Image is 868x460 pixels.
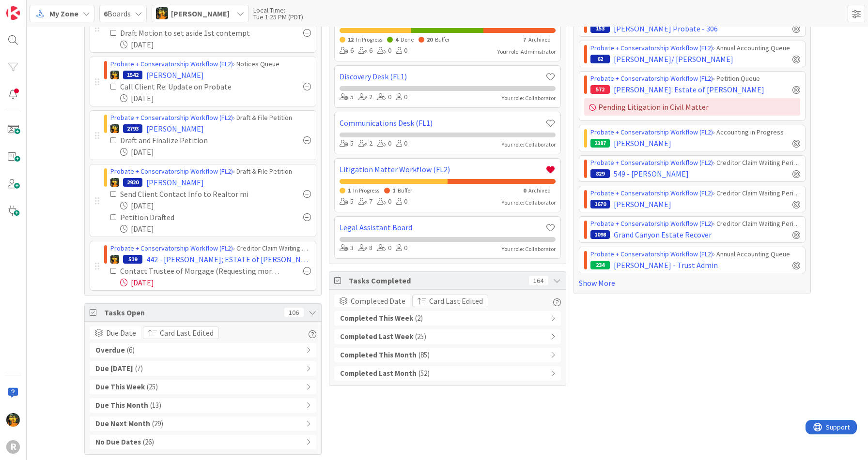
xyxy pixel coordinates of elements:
[110,113,311,123] div: › Draft & File Petition
[123,178,142,187] div: 2920
[353,187,379,194] span: In Progress
[614,198,671,210] span: [PERSON_NAME]
[104,8,131,19] span: Boards
[528,187,551,194] span: Archived
[120,200,311,211] div: [DATE]
[529,276,548,285] div: 164
[49,8,78,19] span: My Zone
[110,244,233,252] a: Probate + Conservatorship Workflow (FL2)
[110,243,311,253] div: › Creditor Claim Waiting Period
[156,7,168,19] img: MR
[590,127,800,137] div: › Accounting in Progress
[497,47,556,56] div: Your role: Administrator
[590,188,800,198] div: › Creditor Claim Waiting Period
[150,400,161,411] span: ( 13 )
[340,71,545,82] a: Discovery Desk (FL1)
[284,308,304,317] div: 106
[377,138,391,149] div: 0
[396,45,407,56] div: 0
[120,188,273,200] div: Send Client Contact Info to Realtor mi
[358,243,372,253] div: 8
[579,277,806,289] a: Show More
[614,84,764,95] span: [PERSON_NAME]: Estate of [PERSON_NAME]
[502,198,556,207] div: Your role: Collaborator
[590,189,713,197] a: Probate + Conservatorship Workflow (FL2)
[95,345,125,356] b: Overdue
[340,163,545,175] a: Litigation Matter Workflow (FL2)
[429,295,483,307] span: Card Last Edited
[590,230,610,239] div: 1098
[120,277,311,288] div: [DATE]
[590,24,610,33] div: 153
[95,363,133,374] b: Due [DATE]
[340,117,545,129] a: Communications Desk (FL1)
[146,69,204,81] span: [PERSON_NAME]
[418,350,430,361] span: ( 85 )
[401,36,414,43] span: Done
[253,14,303,20] div: Tue 1:25 PM (PDT)
[590,55,610,63] div: 62
[160,327,214,339] span: Card Last Edited
[143,437,154,448] span: ( 26 )
[120,134,253,146] div: Draft and Finalize Petition
[584,98,800,116] div: Pending Litigation in Civil Matter
[590,128,713,136] a: Probate + Conservatorship Workflow (FL2)
[614,137,671,149] span: [PERSON_NAME]
[502,140,556,149] div: Your role: Collaborator
[348,187,351,194] span: 1
[147,382,158,393] span: ( 25 )
[106,327,136,339] span: Due Date
[348,36,354,43] span: 12
[127,345,135,356] span: ( 6 )
[523,187,526,194] span: 0
[427,36,433,43] span: 20
[110,178,119,187] img: MR
[340,92,354,103] div: 5
[396,196,407,207] div: 0
[377,243,391,253] div: 0
[415,313,423,324] span: ( 2 )
[120,146,311,158] div: [DATE]
[123,71,142,79] div: 1542
[358,138,372,149] div: 2
[20,1,44,13] span: Support
[253,7,303,14] div: Local Time:
[590,158,800,168] div: › Creditor Claim Waiting Period
[395,36,398,43] span: 4
[392,187,395,194] span: 1
[435,36,449,43] span: Buffer
[502,245,556,253] div: Your role: Collaborator
[614,168,689,179] span: 549 - [PERSON_NAME]
[120,81,264,92] div: Call Client Re: Update on Probate
[110,113,233,122] a: Probate + Conservatorship Workflow (FL2)
[143,326,219,339] button: Card Last Edited
[590,43,800,53] div: › Annual Accounting Queue
[120,39,311,50] div: [DATE]
[104,9,108,18] b: 6
[110,59,311,69] div: › Notices Queue
[152,418,163,430] span: ( 29 )
[110,59,233,68] a: Probate + Conservatorship Workflow (FL2)
[614,229,712,240] span: Grand Canyon Estate Recover
[104,307,279,318] span: Tasks Open
[123,124,142,133] div: 2793
[6,6,20,20] img: Visit kanbanzone.com
[358,92,372,103] div: 2
[590,169,610,178] div: 829
[340,243,354,253] div: 3
[340,331,413,342] b: Completed Last Week
[110,71,119,79] img: MR
[590,219,800,229] div: › Creditor Claim Waiting Period
[6,440,20,454] div: R
[590,85,610,94] div: 572
[340,368,417,379] b: Completed Last Month
[349,275,524,286] span: Tasks Completed
[377,45,391,56] div: 0
[110,255,119,264] img: MR
[351,295,405,307] span: Completed Date
[340,138,354,149] div: 5
[356,36,382,43] span: In Progress
[528,36,551,43] span: Archived
[398,187,412,194] span: Buffer
[110,167,233,176] a: Probate + Conservatorship Workflow (FL2)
